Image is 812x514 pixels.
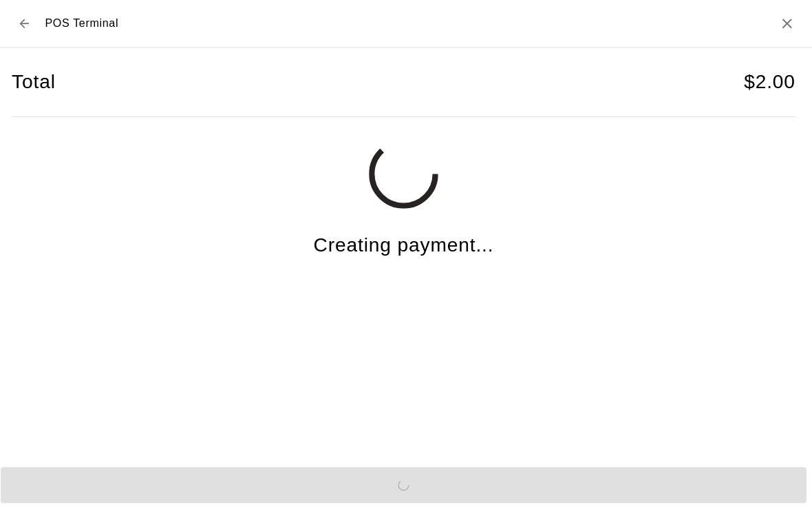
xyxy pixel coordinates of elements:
h4: $ 2.00 [745,70,795,94]
button: Back to checkout [17,11,41,36]
h4: Total [17,70,60,94]
button: Close [779,15,795,32]
h4: Creating payment... [317,232,495,256]
div: POS Terminal [17,11,122,36]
